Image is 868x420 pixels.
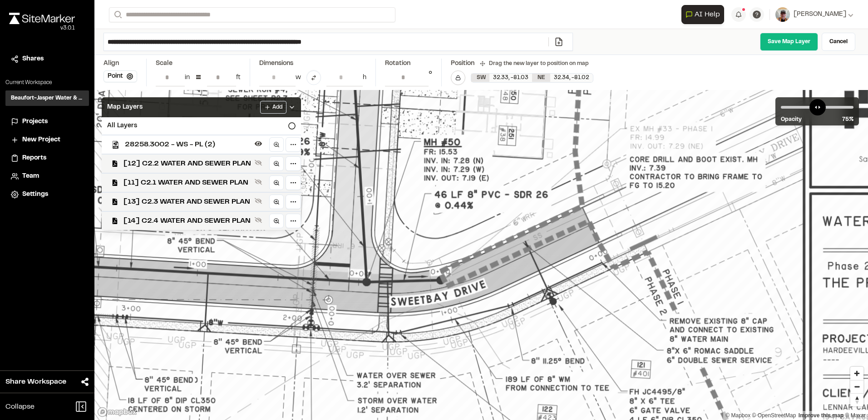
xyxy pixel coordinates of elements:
[799,412,843,419] a: Map feedback
[11,153,84,163] a: Reports
[112,141,119,149] img: kml_black_icon64.png
[845,412,866,419] a: Maxar
[11,171,84,181] a: Team
[451,59,474,69] div: Position
[236,73,241,83] div: ft
[11,135,84,145] a: New Project
[253,176,264,187] button: Show layer
[269,195,284,209] a: Zoom to layer
[97,407,137,417] a: Mapbox logo
[471,74,593,82] div: SW 32.33334558771925, -81.02965354523042 | NE 32.33575517326902, -81.0249869881808
[22,54,44,64] span: Shares
[22,153,46,163] span: Reports
[22,171,39,181] span: Team
[794,10,846,20] span: [PERSON_NAME]
[272,103,282,111] span: Add
[850,367,863,380] button: Zoom in
[107,102,143,112] span: Map Layers
[775,7,790,22] img: User
[11,94,84,102] h3: Beaufort-Jasper Water & Sewer Authority
[781,115,802,124] span: Opacity
[550,74,593,82] div: 32.34 , -81.02
[775,7,853,22] button: [PERSON_NAME]
[5,376,66,387] span: Share Workspace
[109,7,125,22] button: Search
[269,156,284,171] a: Zoom to layer
[123,196,251,207] span: [13] C2.3 WATER AND SEWER PLAN
[850,380,863,393] span: Zoom out
[385,59,432,69] div: Rotation
[850,393,863,406] button: Reset bearing to north
[725,412,750,419] a: Mapbox
[123,158,251,169] span: [12] C2.2 WATER AND SEWER PLAN
[480,60,589,68] div: Drag the new layer to position on map
[842,115,853,124] span: 75 %
[269,175,284,190] a: Zoom to layer
[104,59,137,69] div: Align
[22,117,48,127] span: Projects
[185,73,190,83] div: in
[9,13,75,24] img: rebrand.png
[11,54,84,64] a: Shares
[752,412,796,419] a: OpenStreetMap
[253,195,264,206] button: Show layer
[22,135,60,145] span: New Project
[11,190,84,200] a: Settings
[695,9,720,20] span: AI Help
[259,59,366,69] div: Dimensions
[681,5,724,24] button: Open AI Assistant
[123,215,251,226] span: [14] C2.4 WATER AND SEWER PLAN
[253,157,264,168] button: Show layer
[22,190,48,200] span: Settings
[5,401,35,412] span: Collapse
[11,117,84,127] a: Projects
[102,117,301,135] div: All Layers
[123,177,251,188] span: [11] C2.1 WATER AND SEWER PLAN
[125,139,251,150] span: 28258.3002 - WS - PL (2)
[195,70,202,85] div: =
[760,33,818,51] a: Save Map Layer
[253,215,264,225] button: Show layer
[260,101,286,114] button: Add
[548,37,569,46] a: Add/Change File
[532,74,550,82] div: NE
[156,59,173,69] div: Scale
[253,138,264,149] button: Hide layer
[269,214,284,228] a: Zoom to layer
[489,74,532,82] div: 32.33 , -81.03
[451,70,465,85] button: Lock Map Layer Position
[296,73,301,83] div: w
[681,5,728,24] div: Open AI Assistant
[9,24,75,32] div: Oh geez...please don't...
[429,69,432,86] div: °
[822,33,855,51] a: Cancel
[471,74,489,82] div: SW
[363,73,366,83] div: h
[104,70,137,82] button: Point
[269,137,284,152] a: Zoom to layer
[5,79,89,87] p: Current Workspace
[850,380,863,393] button: Zoom out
